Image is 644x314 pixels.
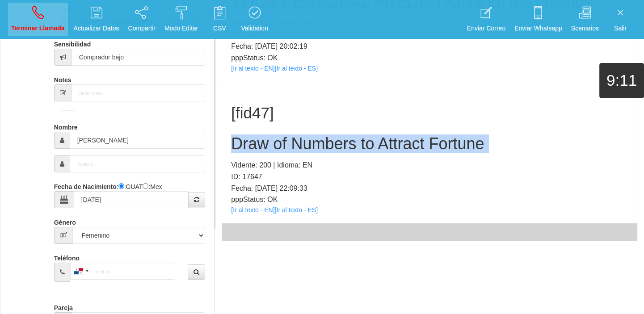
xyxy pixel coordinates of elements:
input: :Quechi GUAT [118,183,124,189]
input: :Yuca-Mex [143,183,148,189]
a: Modo Editar [161,3,201,36]
p: Salir [608,23,633,33]
input: Teléfono [70,263,175,280]
a: Salir [605,3,636,36]
p: Enviar Correo [467,23,505,33]
input: Nombre [70,132,206,149]
p: Actualizar Datos [74,23,119,33]
p: Vidente: 200 | Idioma: EN [231,159,628,171]
a: [Ir al texto - EN] [231,206,274,214]
p: Fecha: [DATE] 20:02:19 [231,41,628,52]
a: Scenarios [568,3,602,36]
a: Enviar Correo [464,3,509,36]
h1: 9:11 [599,72,644,89]
p: pppStatus: OK [231,52,628,64]
a: Validation [238,3,271,36]
label: Notes [54,72,72,84]
p: ID: 17647 [231,171,628,183]
p: pppStatus: OK [231,194,628,205]
input: Sensibilidad [72,49,206,66]
div: Panama (Panamá): +507 [71,263,91,279]
a: Terminar Llamada [8,3,68,36]
p: Fecha: [DATE] 22:09:33 [231,183,628,194]
a: Actualizar Datos [71,3,122,36]
input: Short-Notes [72,84,206,101]
label: Género [54,215,76,227]
p: Modo Editar [164,23,198,33]
label: Sensibilidad [54,37,91,49]
p: Scenarios [571,23,599,33]
p: Validation [241,23,268,33]
div: : :GUAT :Mex [54,179,206,208]
label: Pareja [54,300,73,312]
p: Enviar Whatsapp [514,23,562,33]
a: [Ir al texto - EN] [231,65,274,72]
a: Enviar Whatsapp [511,3,565,36]
a: [Ir al texto - ES] [275,65,318,72]
input: Apellido [70,155,206,172]
label: Nombre [54,120,78,132]
label: Fecha de Nacimiento [54,179,117,191]
h2: Draw of Numbers to Attract Fortune [231,135,628,153]
a: [Ir al texto - ES] [275,206,318,214]
p: Compartir [128,23,156,33]
p: CSV [207,23,232,33]
a: CSV [204,3,235,36]
p: Terminar Llamada [11,23,65,33]
h1: [fid47] [231,105,628,122]
a: Compartir [125,3,159,36]
label: Teléfono [54,251,80,263]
